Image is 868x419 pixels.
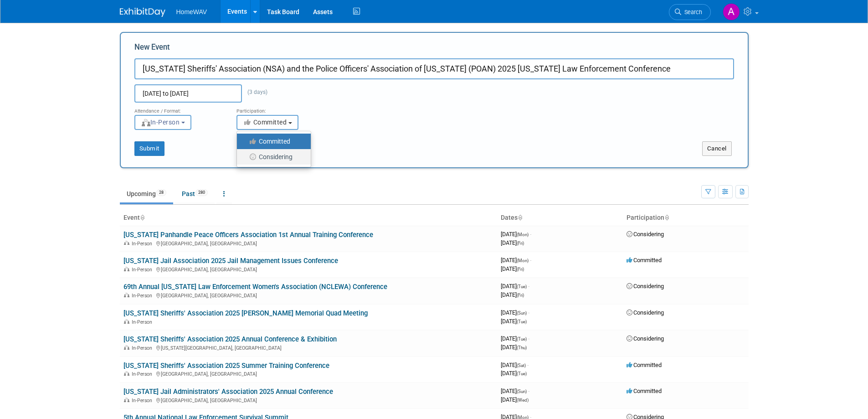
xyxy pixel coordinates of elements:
[501,362,529,368] span: [DATE]
[517,371,527,376] span: (Tue)
[123,335,337,343] a: [US_STATE] Sheriffs' Association 2025 Annual Conference & Exhibition
[120,185,173,202] a: Upcoming28
[134,103,223,114] div: Attendance / Format:
[501,283,529,290] span: [DATE]
[501,388,529,394] span: [DATE]
[123,362,329,370] a: [US_STATE] Sheriffs' Association 2025 Summer Training Conference
[501,318,527,325] span: [DATE]
[518,214,522,221] a: Sort by Start Date
[517,389,527,394] span: (Sun)
[123,283,387,291] a: 69th Annual [US_STATE] Law Enforcement Women's Association (NCLEWA) Conference
[723,3,740,21] img: Amanda Jasper
[627,231,664,238] span: Considering
[528,335,529,342] span: -
[134,84,242,103] input: Start Date - End Date
[132,241,155,247] span: In-Person
[140,214,144,221] a: Sort by Event Name
[134,58,734,79] input: Name of Trade Show / Conference
[528,388,529,394] span: -
[669,4,711,20] a: Search
[123,370,493,377] div: [GEOGRAPHIC_DATA], [GEOGRAPHIC_DATA]
[156,189,166,196] span: 28
[627,309,664,316] span: Considering
[681,9,702,16] span: Search
[124,345,129,350] img: In-Person Event
[664,214,669,221] a: Sort by Participation Type
[124,371,129,376] img: In-Person Event
[132,345,155,351] span: In-Person
[702,141,732,156] button: Cancel
[623,210,749,226] th: Participation
[501,344,527,351] span: [DATE]
[530,257,531,264] span: -
[123,388,333,396] a: [US_STATE] Jail Administrators' Association 2025 Annual Conference
[501,335,529,342] span: [DATE]
[124,293,129,297] img: In-Person Event
[123,309,368,317] a: [US_STATE] Sheriffs' Association 2025 [PERSON_NAME] Memorial Quad Meeting
[241,151,302,163] label: Considering
[134,42,170,56] label: New Event
[123,231,373,239] a: [US_STATE] Panhandle Peace Officers Association 1st Annual Training Conference
[132,319,155,325] span: In-Person
[120,210,497,226] th: Event
[517,345,527,350] span: (Thu)
[497,210,623,226] th: Dates
[501,370,527,377] span: [DATE]
[242,89,267,95] span: (3 days)
[175,185,215,202] a: Past280
[517,267,524,272] span: (Fri)
[132,398,155,403] span: In-Person
[123,396,493,403] div: [GEOGRAPHIC_DATA], [GEOGRAPHIC_DATA]
[132,371,155,377] span: In-Person
[530,231,531,238] span: -
[195,189,208,196] span: 280
[517,336,527,341] span: (Tue)
[517,398,529,403] span: (Wed)
[501,239,524,246] span: [DATE]
[236,115,298,130] button: Committed
[236,103,325,114] div: Participation:
[124,241,129,245] img: In-Person Event
[517,310,527,316] span: (Sun)
[501,257,531,264] span: [DATE]
[123,257,338,265] a: [US_STATE] Jail Association 2025 Jail Management Issues Conference
[627,283,664,290] span: Considering
[123,265,493,273] div: [GEOGRAPHIC_DATA], [GEOGRAPHIC_DATA]
[124,398,129,402] img: In-Person Event
[123,344,493,351] div: [US_STATE][GEOGRAPHIC_DATA], [GEOGRAPHIC_DATA]
[517,232,529,237] span: (Mon)
[132,267,155,273] span: In-Person
[528,283,529,290] span: -
[243,119,287,126] span: Committed
[241,135,302,147] label: Committed
[527,362,529,368] span: -
[517,363,526,368] span: (Sat)
[517,319,527,324] span: (Tue)
[123,239,493,247] div: [GEOGRAPHIC_DATA], [GEOGRAPHIC_DATA]
[134,141,164,156] button: Submit
[517,293,524,298] span: (Fri)
[132,293,155,299] span: In-Person
[517,284,527,289] span: (Tue)
[124,319,129,324] img: In-Person Event
[627,335,664,342] span: Considering
[501,265,524,272] span: [DATE]
[627,362,662,368] span: Committed
[176,8,207,16] span: HomeWAV
[501,396,529,403] span: [DATE]
[134,115,191,130] button: In-Person
[528,309,529,316] span: -
[123,291,493,299] div: [GEOGRAPHIC_DATA], [GEOGRAPHIC_DATA]
[627,388,662,394] span: Committed
[517,258,529,263] span: (Mon)
[124,267,129,271] img: In-Person Event
[120,8,165,17] img: ExhibitDay
[501,309,529,316] span: [DATE]
[141,119,180,126] span: In-Person
[501,231,531,238] span: [DATE]
[627,257,662,264] span: Committed
[501,291,524,298] span: [DATE]
[517,241,524,246] span: (Fri)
